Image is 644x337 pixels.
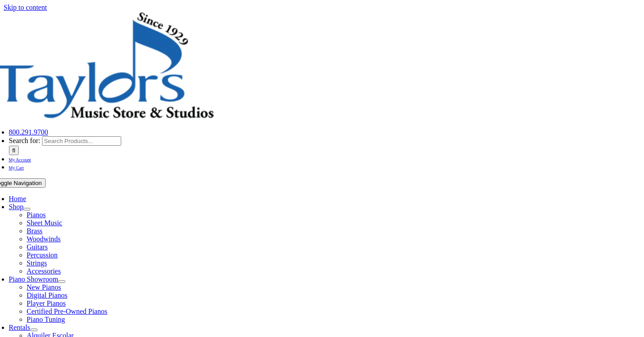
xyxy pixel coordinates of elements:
a: My Account [9,155,31,163]
a: Piano Showroom [9,275,59,283]
a: Accessories [27,267,61,275]
button: Open submenu of Rentals [30,329,38,331]
a: Piano Tuning [27,316,65,323]
a: Brass [27,227,43,235]
a: Strings [27,259,47,267]
a: My Cart [9,163,24,171]
a: Player Pianos [27,299,66,307]
a: New Pianos [27,283,61,291]
button: Open submenu of Piano Showroom [58,280,65,283]
a: 800.291.9700 [9,128,48,136]
a: Home [9,195,26,202]
a: Sheet Music [27,219,63,227]
a: Guitars [27,243,48,251]
input: Search [9,146,19,155]
span: My Account [9,157,31,162]
a: Woodwinds [27,235,61,243]
span: Search for: [9,137,41,144]
a: Digital Pianos [27,291,68,299]
a: Certified Pre-Owned Pianos [27,308,107,315]
a: Rentals [9,324,30,331]
input: Search Products... [42,136,121,146]
a: Skip to content [4,4,47,11]
a: Pianos [27,211,46,219]
a: Percussion [27,251,58,259]
button: Open submenu of Shop [23,208,30,211]
a: Shop [9,203,24,211]
span: My Cart [9,165,24,170]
